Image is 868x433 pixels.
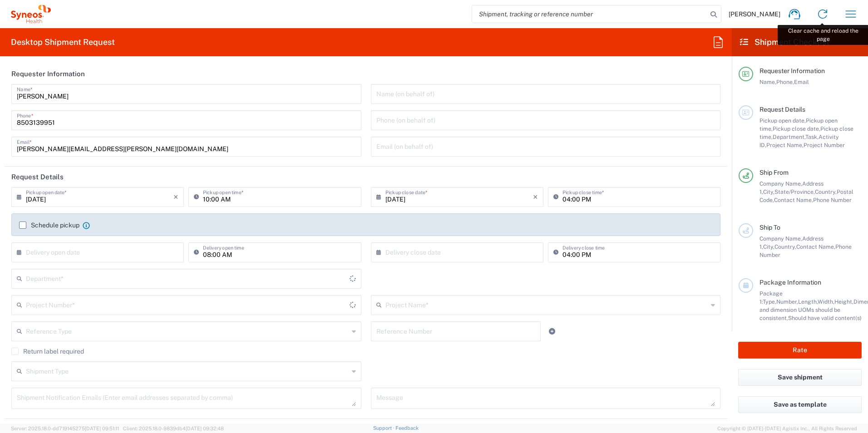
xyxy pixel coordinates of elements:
span: Length, [798,298,818,305]
span: [DATE] 09:51:11 [85,426,119,431]
button: Rate [738,342,862,359]
span: Client: 2025.18.0-9839db4 [123,426,224,431]
span: Copyright © [DATE]-[DATE] Agistix Inc., All Rights Reserved [717,424,857,433]
span: [DATE] 09:32:48 [186,426,224,431]
h2: Desktop Shipment Request [11,37,115,48]
a: Feedback [395,425,419,431]
span: Height, [834,298,853,305]
h2: Shipment Checklist [740,37,829,48]
span: Ship To [759,224,780,231]
span: Department, [773,133,805,140]
span: Contact Name, [774,197,813,203]
span: Requester Information [759,67,825,74]
span: Name, [759,79,776,85]
span: City, [763,243,774,250]
span: Phone Number [813,197,852,203]
span: Pickup close date, [773,125,820,132]
h2: Requester Information [11,69,85,79]
span: Request Details [759,106,805,113]
span: City, [763,188,774,195]
span: Ship From [759,169,789,176]
span: Package 1: [759,290,783,305]
span: Email [794,79,809,85]
span: Server: 2025.18.0-dd719145275 [11,426,119,431]
span: Task, [805,133,819,140]
button: Save shipment [738,369,862,386]
span: Country, [774,243,796,250]
span: Company Name, [759,235,802,242]
span: Contact Name, [796,243,835,250]
span: Package Information [759,279,821,286]
span: Number, [776,298,798,305]
h2: Request Details [11,172,64,182]
span: Width, [818,298,834,305]
span: Project Name, [766,142,804,148]
span: Pickup open date, [759,117,806,124]
i: × [173,190,178,204]
a: Add Reference [546,325,558,338]
span: Project Number [804,142,845,148]
span: Should have valid content(s) [788,315,862,321]
a: Support [373,425,396,431]
button: Save as template [738,396,862,413]
label: Schedule pickup [19,221,79,229]
span: [PERSON_NAME] [729,10,780,18]
label: Return label required [11,348,84,355]
input: Shipment, tracking or reference number [472,5,707,23]
span: Phone, [776,79,794,85]
span: Company Name, [759,180,802,187]
span: Type, [763,298,776,305]
span: State/Province, [774,188,815,195]
i: × [533,190,538,204]
span: Country, [815,188,837,195]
